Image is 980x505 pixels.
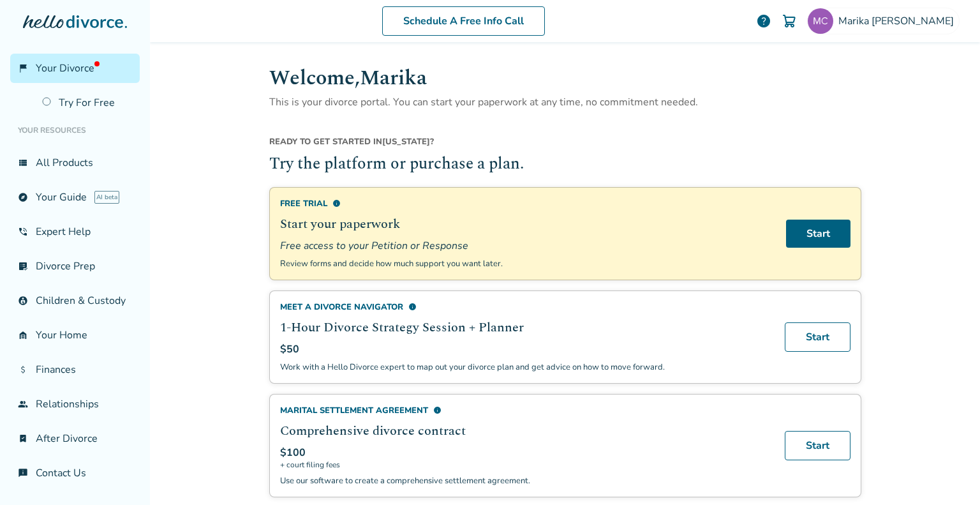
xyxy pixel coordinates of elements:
[433,406,442,414] span: info
[34,88,140,117] a: Try For Free
[18,192,28,202] span: explore
[280,198,771,209] div: Free Trial
[269,94,861,110] p: This is your divorce portal. You can start your paperwork at any time, no commitment needed.
[280,405,769,416] div: Marital Settlement Agreement
[280,342,299,356] span: $50
[756,13,771,29] a: help
[808,8,833,34] img: marika.cannon@gmail.com
[18,330,28,340] span: garage_home
[269,136,382,147] span: Ready to get started in
[280,318,769,337] h2: 1-Hour Divorce Strategy Session + Planner
[18,261,28,271] span: list_alt_check
[408,303,417,311] span: info
[782,13,797,29] img: Cart
[10,389,140,419] a: groupRelationships
[280,239,771,253] span: Free access to your Petition or Response
[838,14,959,28] span: Marika [PERSON_NAME]
[269,153,861,177] h2: Try the platform or purchase a plan.
[280,421,769,441] h2: Comprehensive divorce contract
[10,458,140,488] a: chat_infoContact Us
[280,361,769,373] p: Work with a Hello Divorce expert to map out your divorce plan and get advice on how to move forward.
[280,475,769,486] p: Use our software to create a comprehensive settlement agreement.
[332,199,341,207] span: info
[785,322,850,352] a: Start
[269,136,861,153] div: [US_STATE] ?
[280,460,769,470] span: + court filing fees
[94,191,119,204] span: AI beta
[18,63,28,73] span: flag_2
[18,365,28,375] span: attach_money
[18,399,28,409] span: group
[382,6,545,36] a: Schedule A Free Info Call
[10,117,140,143] li: Your Resources
[10,252,140,281] a: list_alt_checkDivorce Prep
[18,433,28,444] span: bookmark_check
[10,355,140,384] a: attach_moneyFinances
[36,61,100,75] span: Your Divorce
[916,444,980,505] iframe: Chat Widget
[18,468,28,478] span: chat_info
[280,446,306,460] span: $100
[280,258,771,269] p: Review forms and decide how much support you want later.
[786,220,850,248] a: Start
[10,54,140,83] a: flag_2Your Divorce
[10,320,140,350] a: garage_homeYour Home
[10,217,140,246] a: phone_in_talkExpert Help
[269,63,861,94] h1: Welcome, Marika
[785,431,850,460] a: Start
[280,215,771,234] h2: Start your paperwork
[280,301,769,313] div: Meet a divorce navigator
[10,183,140,212] a: exploreYour GuideAI beta
[10,148,140,177] a: view_listAll Products
[10,424,140,453] a: bookmark_checkAfter Divorce
[18,158,28,168] span: view_list
[18,227,28,237] span: phone_in_talk
[18,296,28,306] span: account_child
[10,286,140,315] a: account_childChildren & Custody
